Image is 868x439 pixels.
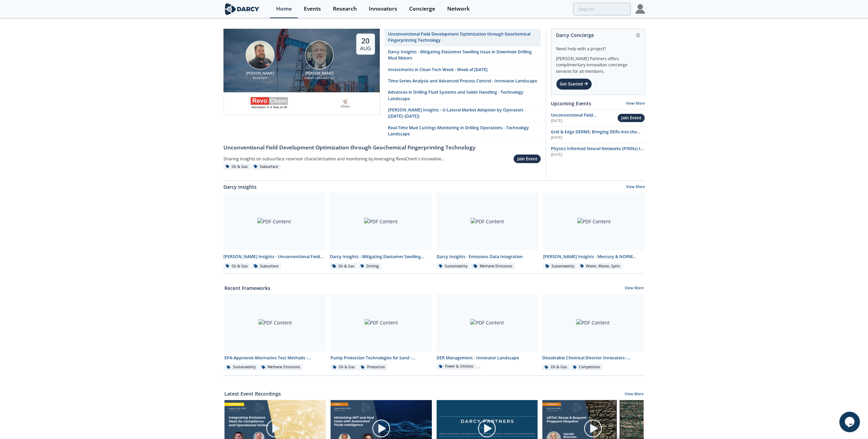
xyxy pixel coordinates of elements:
[617,114,645,123] button: Join Event
[223,140,541,152] a: Unconventional Field Development Optimization through Geochemical Fingerprinting Technology
[437,263,470,269] div: Sustainability
[369,6,397,12] div: Innovators
[635,4,645,14] img: Profile
[551,146,645,157] a: Physics Informed Neural Networks (PINNs) to Accelerate Subsurface Scenario Analysis [DATE]
[223,263,250,269] div: Oil & Gas
[223,183,257,190] a: Darcy Insights
[543,263,576,269] div: Sustainability
[223,154,453,164] div: Sharing insights on subsurface reservoir characterization and monitoring by leveraging RevoChem's...
[551,129,645,141] a: Grid & Edge DERMS: Bringing DERs into the Control Room [DATE]
[233,76,287,80] div: RevoChem
[385,64,541,76] a: Investments in Clean Tech Week - Week of [DATE]
[551,129,640,141] span: Grid & Edge DERMS: Bringing DERs into the Control Room
[543,254,645,260] div: [PERSON_NAME] Insights - Mercury & NORM Detection and [MEDICAL_DATA]
[251,164,281,170] div: Subsurface
[385,87,541,105] a: Advances in Drilling Fluid Systems and Solids Handling - Technology Landscape
[434,193,541,270] a: PDF Content Darcy Insights - Emissions Data Integration Sustainability Methane Emissions
[251,263,281,269] div: Subsurface
[385,76,541,87] a: Time-Series Analysis and Advanced Process Control - Innovator Landscape
[551,146,644,158] span: Physics Informed Neural Networks (PINNs) to Accelerate Subsurface Scenario Analysis
[517,156,537,162] div: Join Event
[636,33,640,37] img: information.svg
[360,45,371,52] div: Aug
[330,263,357,269] div: Oil & Gas
[372,419,391,438] img: play-chapters-gray.svg
[434,294,540,371] a: PDF Content DER Management - Innovator Landscape Power & Utilities
[621,115,642,121] div: Join Event
[224,390,281,397] a: Latest Event Recordings
[233,71,287,76] div: [PERSON_NAME]
[331,364,358,370] div: Oil & Gas
[223,164,250,170] div: Oil & Gas
[385,46,541,64] a: Darcy Insights - Mitigating Elastomer Swelling Issue in Downhole Drilling Mud Motors
[541,193,647,270] a: PDF Content [PERSON_NAME] Insights - Mercury & NORM Detection and [MEDICAL_DATA] Sustainability W...
[250,96,288,110] img: revochem.com.png
[477,419,496,438] img: play-chapters-gray.svg
[551,118,618,124] div: [DATE]
[385,122,541,140] a: Real-Time Mud Cuttings Monitoring in Drilling Operations - Technology Landscape
[437,363,476,370] div: Power & Utilities
[625,285,644,292] a: View More
[556,41,640,52] div: Need help with a project?
[839,412,861,432] iframe: chat widget
[437,254,539,260] div: Darcy Insights - Emissions Data Integration
[626,101,645,106] a: View More
[292,76,347,80] div: Sinclair Exploration LLC
[265,419,285,438] img: play-chapters-gray.svg
[626,184,645,190] a: View More
[409,6,435,12] div: Concierge
[333,6,357,12] div: Research
[330,254,432,260] div: Darcy Insights - Mitigating Elastomer Swelling Issue in Downhole Drilling Mud Motors
[305,41,334,69] img: John Sinclair
[556,29,640,41] div: Darcy Concierge
[358,263,381,269] div: Drilling
[540,294,646,371] a: PDF Content Dissolvable Chemical Diverter Innovators - Innovator Landscape Oil & Gas Completions
[573,3,631,15] input: Advanced Search
[542,364,569,370] div: Oil & Gas
[221,193,328,270] a: PDF Content [PERSON_NAME] Insights - Unconventional Field Development Optimization through Geoche...
[471,263,515,269] div: Methane Emissions
[583,419,603,438] img: play-chapters-gray.svg
[551,112,618,124] a: Unconventional Field Development Optimization through Geochemical Fingerprinting Technology [DATE]
[304,6,321,12] div: Events
[551,135,645,141] div: [DATE]
[292,71,347,76] div: [PERSON_NAME]
[551,100,591,107] a: Upcoming Events
[359,364,387,370] div: Production
[259,364,303,370] div: Methane Emissions
[360,36,371,45] div: 20
[338,96,353,110] img: ovintiv.com.png
[556,78,592,90] div: Get Started
[625,391,644,398] a: View More
[578,263,623,269] div: Water, Waste, Spills
[551,112,606,137] span: Unconventional Field Development Optimization through Geochemical Fingerprinting Technology
[331,355,432,361] div: Pump Protection Technologies for Sand - Innovator Shortlist
[224,284,270,292] a: Recent Frameworks
[571,364,603,370] div: Completions
[556,52,640,75] div: [PERSON_NAME] Partners offers complimentary innovation concierge services for all members.
[437,355,538,361] div: DER Management - Innovator Landscape
[223,3,261,15] img: logo-wide.svg
[388,31,537,44] div: Unconventional Field Development Optimization through Geochemical Fingerprinting Technology
[385,105,541,122] a: [PERSON_NAME] Insights - U-Lateral Market Adoption by Operators ([DATE]–[DATE])
[327,193,434,270] a: PDF Content Darcy Insights - Mitigating Elastomer Swelling Issue in Downhole Drilling Mud Motors ...
[224,355,326,361] div: EPA-Approved Alternative Test Methods - Innovator Comparison
[223,144,541,152] div: Unconventional Field Development Optimization through Geochemical Fingerprinting Technology
[513,154,541,163] button: Join Event
[276,6,292,12] div: Home
[246,41,274,69] img: Bob Aylsworth
[223,29,380,140] a: Bob Aylsworth [PERSON_NAME] RevoChem John Sinclair [PERSON_NAME] Sinclair Exploration LLC 20 Aug
[542,355,644,361] div: Dissolvable Chemical Diverter Innovators - Innovator Landscape
[447,6,470,12] div: Network
[328,294,434,371] a: PDF Content Pump Protection Technologies for Sand - Innovator Shortlist Oil & Gas Production
[385,29,541,46] a: Unconventional Field Development Optimization through Geochemical Fingerprinting Technology
[222,294,328,371] a: PDF Content EPA-Approved Alternative Test Methods - Innovator Comparison Sustainability Methane E...
[223,254,325,260] div: [PERSON_NAME] Insights - Unconventional Field Development Optimization through Geochemical Finger...
[224,364,258,370] div: Sustainability
[551,152,645,158] div: [DATE]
